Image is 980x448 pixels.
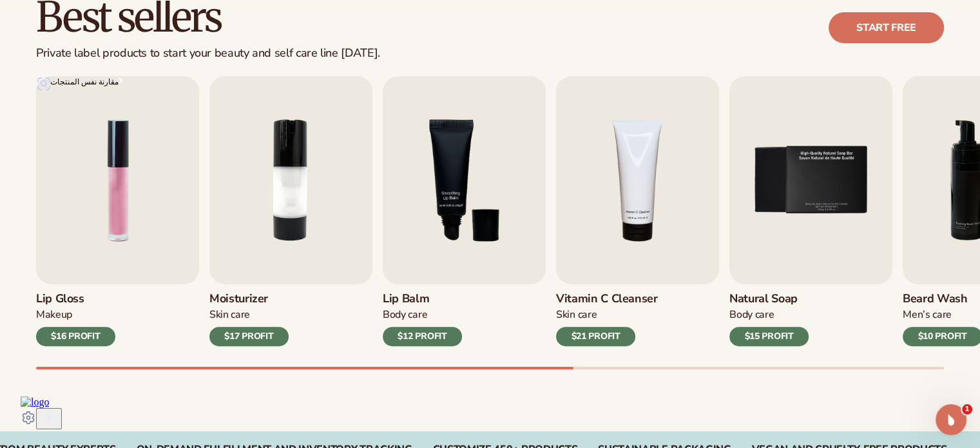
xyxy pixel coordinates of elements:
div: $12 PROFIT [383,327,462,346]
h3: Moisturizer [209,292,289,306]
div: $15 PROFIT [729,327,809,346]
a: 2 / 9 [209,76,372,346]
a: 5 / 9 [729,76,892,346]
h3: Lip Gloss [36,292,115,306]
div: Skin Care [209,308,289,322]
a: 3 / 9 [383,76,546,346]
div: $21 PROFIT [556,327,635,346]
div: Body Care [383,308,462,322]
div: Body Care [729,308,809,322]
div: Private label products to start your beauty and self care line [DATE]. [36,46,380,61]
div: Skin Care [556,308,658,322]
a: 4 / 9 [556,76,719,346]
div: Makeup [36,308,115,322]
img: Sc04c7ecdac3c49e6a1b19c987a4e3931O.png [119,77,122,84]
h3: Natural Soap [729,292,809,306]
h3: Vitamin C Cleanser [556,292,658,306]
iframe: Intercom live chat [936,404,966,435]
div: $16 PROFIT [36,327,115,346]
a: Start free [829,12,944,43]
div: $17 PROFIT [209,327,289,346]
span: مقارنة نفس المنتجات [50,77,119,90]
img: logo [5,5,34,17]
span: 1 [962,404,972,414]
h3: Lip Balm [383,292,462,306]
a: 1 / 9 [36,76,199,346]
